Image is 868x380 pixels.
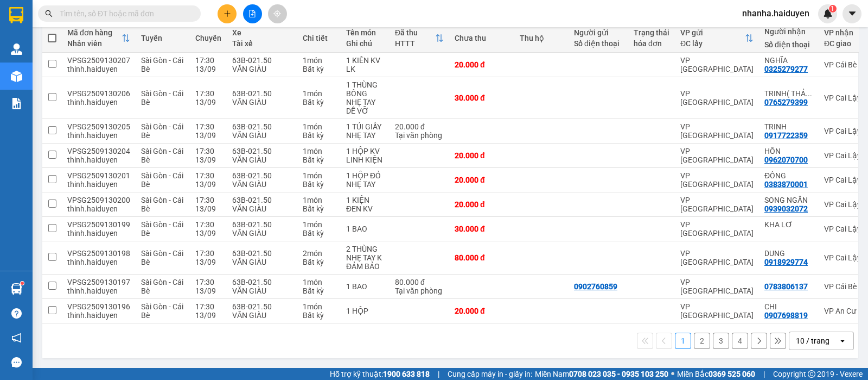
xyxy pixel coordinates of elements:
[67,278,130,286] div: VPSG2509130197
[141,89,183,107] span: Sài Gòn - Cái Bè
[67,122,130,131] div: VPSG2509130205
[67,131,130,140] div: thinh.haiduyen
[346,155,384,164] div: LINH KIỆN
[303,311,335,320] div: Bất kỳ
[303,180,335,189] div: Bất kỳ
[346,282,384,291] div: 1 BAO
[680,39,745,48] div: ĐC lấy
[141,196,183,213] span: Sài Gòn - Cái Bè
[764,65,808,73] div: 0325279277
[764,180,808,189] div: 0383870001
[680,89,754,107] div: VP [GEOGRAPHIC_DATA]
[764,311,808,320] div: 0907698819
[11,71,22,82] img: warehouse-icon
[232,311,292,320] div: VĂN GIÀU
[232,196,292,204] div: 63B-021.50
[709,370,755,378] strong: 0369 525 060
[21,282,24,285] sup: 1
[195,65,221,73] div: 13/09
[806,89,812,98] span: ...
[67,220,130,229] div: VPSG2509130199
[346,253,384,271] div: NHẸ TAY K ĐẢM BẢO
[831,5,834,13] span: 1
[680,28,745,37] div: VP gửi
[11,333,22,343] span: notification
[11,98,22,109] img: solution-icon
[195,249,221,258] div: 17:30
[232,171,292,180] div: 63B-021.50
[195,196,221,204] div: 17:30
[195,171,221,180] div: 17:30
[763,368,765,380] span: |
[141,278,183,295] span: Sài Gòn - Cái Bè
[67,98,130,107] div: thinh.haiduyen
[346,28,384,37] div: Tên món
[764,258,808,266] div: 0918929774
[11,43,22,55] img: warehouse-icon
[733,7,818,20] span: nhanha.haiduyen
[764,56,813,65] div: NGHĨA
[195,89,221,98] div: 17:30
[455,307,509,315] div: 20.000 đ
[273,10,281,17] span: aim
[395,286,444,295] div: Tại văn phòng
[141,56,183,73] span: Sài Gòn - Cái Bè
[303,286,335,295] div: Bất kỳ
[680,147,754,164] div: VP [GEOGRAPHIC_DATA]
[232,286,292,295] div: VĂN GIÀU
[395,131,444,140] div: Tại văn phòng
[713,333,729,349] button: 3
[60,8,188,20] input: Tìm tên, số ĐT hoặc mã đơn
[634,39,669,48] div: hóa đơn
[195,131,221,140] div: 13/09
[764,282,808,291] div: 0783806137
[764,27,813,36] div: Người nhận
[11,283,22,295] img: warehouse-icon
[390,24,449,53] th: Toggle SortBy
[383,370,430,378] strong: 1900 633 818
[232,155,292,164] div: VĂN GIÀU
[455,200,509,209] div: 20.000 đ
[764,249,813,258] div: DUNG
[346,80,384,98] div: 1 THÙNG BÔNG
[694,333,710,349] button: 2
[232,98,292,107] div: VĂN GIÀU
[796,335,829,346] div: 10 / trang
[764,196,813,204] div: SONG NGÂN
[67,249,130,258] div: VPSG2509130198
[243,4,262,23] button: file-add
[303,171,335,180] div: 1 món
[67,196,130,204] div: VPSG2509130200
[346,147,384,155] div: 1 HỘP KV
[677,368,755,380] span: Miền Bắc
[11,357,22,367] span: message
[346,98,384,115] div: NHẸ TAY DỄ VỠ
[395,122,444,131] div: 20.000 đ
[346,307,384,315] div: 1 HỘP
[303,278,335,286] div: 1 món
[195,278,221,286] div: 17:30
[455,253,509,262] div: 80.000 đ
[346,56,384,65] div: 1 KIÊN KV
[303,302,335,311] div: 1 món
[195,286,221,295] div: 13/09
[808,370,815,378] span: copyright
[680,249,754,266] div: VP [GEOGRAPHIC_DATA]
[303,89,335,98] div: 1 món
[232,249,292,258] div: 63B-021.50
[680,302,754,320] div: VP [GEOGRAPHIC_DATA]
[838,337,847,345] svg: open
[218,4,237,23] button: plus
[268,4,287,23] button: aim
[346,180,384,189] div: NHẸ TAY
[680,171,754,189] div: VP [GEOGRAPHIC_DATA]
[67,147,130,155] div: VPSG2509130204
[67,56,130,65] div: VPSG2509130207
[303,196,335,204] div: 1 món
[823,9,833,18] img: icon-new-feature
[195,147,221,155] div: 17:30
[303,220,335,229] div: 1 món
[574,282,617,291] div: 0902760859
[346,225,384,233] div: 1 BAO
[232,56,292,65] div: 63B-021.50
